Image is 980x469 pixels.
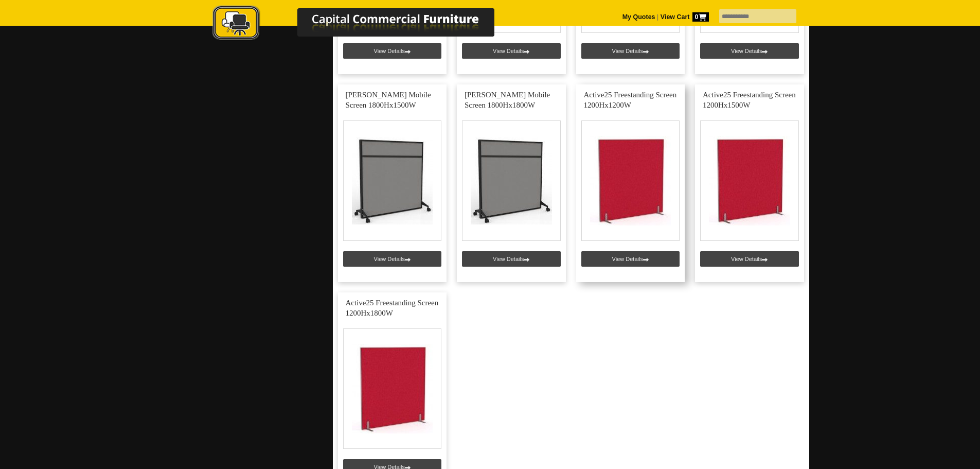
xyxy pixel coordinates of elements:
a: My Quotes [622,13,655,21]
a: Capital Commercial Furniture Logo [184,5,544,46]
img: Capital Commercial Furniture Logo [184,5,544,43]
strong: View Cart [661,13,709,21]
a: View Cart0 [658,13,708,21]
span: 0 [692,12,709,22]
